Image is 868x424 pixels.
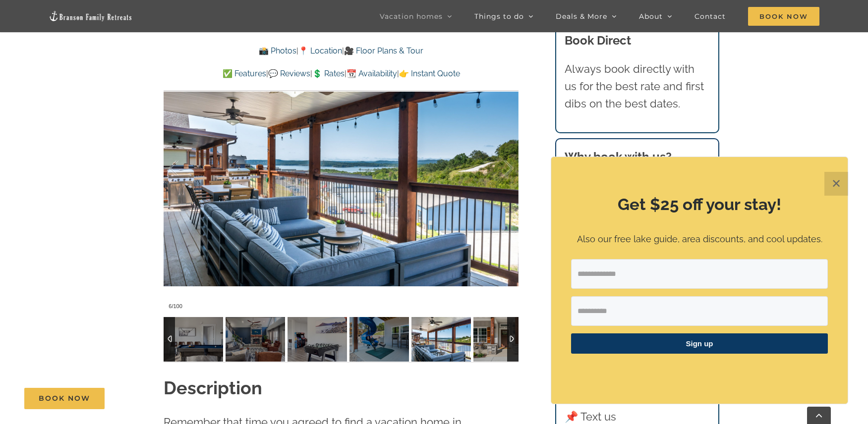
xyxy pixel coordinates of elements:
a: 📸 Photos [259,46,296,55]
a: Book Now [24,388,105,409]
a: 💬 Reviews [268,69,310,78]
a: 👉 Instant Quote [399,69,460,78]
p: ​ [571,366,828,376]
span: Vacation homes [380,13,443,20]
span: Things to do [474,13,524,20]
span: Book Now [39,394,90,403]
a: 💲 Rates [312,69,345,78]
button: Close [824,172,848,196]
h2: Get $25 off your stay! [571,193,828,216]
a: 🎥 Floor Plans & Tour [344,46,423,55]
b: Book Direct [565,33,631,48]
button: Sign up [571,333,828,354]
a: 📍 Location [298,46,342,55]
a: ✅ Features [223,69,266,78]
h3: Why book with us? [565,148,709,166]
span: Book Now [748,7,819,26]
img: 006-Skye-Retreat-Branson-Family-Retreats-Table-Rock-Lake-vacation-home-1468-scaled.jpg-nggid04187... [473,317,533,362]
img: 058-Skye-Retreat-Branson-Family-Retreats-Table-Rock-Lake-vacation-home-1622-scaled.jpg-nggid04189... [349,317,409,362]
img: 054-Skye-Retreat-Branson-Family-Retreats-Table-Rock-Lake-vacation-home-1508-scaled.jpg-nggid04191... [411,317,471,362]
input: First Name [571,296,828,326]
p: Also our free lake guide, area discounts, and cool updates. [571,232,828,247]
strong: Description [164,377,262,398]
span: About [639,13,663,20]
img: 00-Skye-Retreat-at-Table-Rock-Lake-1040-scaled.jpg-nggid042764-ngg0dyn-120x90-00f0w010c011r110f11... [164,317,223,362]
p: | | | | [164,67,519,80]
p: | | [164,45,519,57]
p: Always book directly with us for the best rate and first dibs on the best dates. [565,60,709,113]
img: 00-Skye-Retreat-at-Table-Rock-Lake-1043-scaled.jpg-nggid042766-ngg0dyn-120x90-00f0w010c011r110f11... [288,317,347,362]
img: Branson Family Retreats Logo [49,10,133,22]
a: 📆 Availability [347,69,397,78]
img: Skye-Retreat-at-Table-Rock-Lake-3004-Edit-scaled.jpg-nggid042979-ngg0dyn-120x90-00f0w010c011r110f... [226,317,285,362]
span: Contact [694,13,726,20]
input: Email Address [571,259,828,289]
span: Deals & More [556,13,607,20]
